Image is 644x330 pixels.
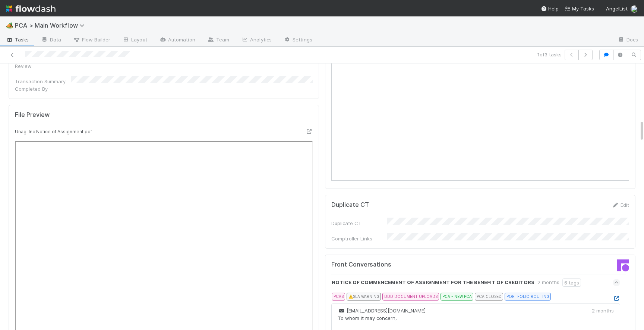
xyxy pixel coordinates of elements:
[347,293,381,300] div: ⚠️ SLA WARNING
[592,307,614,314] div: 2 months
[15,22,88,29] span: PCA > Main Workflow
[6,36,29,43] span: Tasks
[565,6,594,12] span: My Tasks
[331,261,475,268] h5: Front Conversations
[382,293,439,300] div: DDD DOCUMENT UPLOADS
[331,201,369,209] h5: Duplicate CT
[505,293,551,300] div: PORTFOLIO ROUTING
[332,293,345,300] div: PCAS
[15,129,92,134] small: Unagi Inc Notice of Assignment.pdf
[332,278,534,287] strong: NOTICE OF COMMENCEMENT OF ASSIGNMENT FOR THE BENEFIT OF CREDITORS
[67,34,116,46] a: Flow Builder
[617,259,629,271] img: front-logo-b4b721b83371efbadf0a.svg
[6,2,56,15] img: logo-inverted-e16ddd16eac7371096b0.svg
[562,278,581,287] div: 6 tags
[606,6,628,12] span: AngelList
[441,293,473,300] div: PCA - NEW PCA
[475,293,503,300] div: PCA CLOSED
[612,202,629,208] a: Edit
[331,220,387,227] div: Duplicate CT
[235,34,278,46] a: Analytics
[338,308,426,314] span: [EMAIL_ADDRESS][DOMAIN_NAME]
[201,34,235,46] a: Team
[331,235,387,242] div: Comptroller Links
[537,278,559,287] div: 2 months
[15,111,50,119] h5: File Preview
[278,34,318,46] a: Settings
[541,5,559,12] div: Help
[612,34,644,46] a: Docs
[73,36,110,43] span: Flow Builder
[35,34,67,46] a: Data
[631,5,638,13] img: avatar_ba0ef937-97b0-4cb1-a734-c46f876909ef.png
[116,34,153,46] a: Layout
[153,34,201,46] a: Automation
[565,5,594,12] a: My Tasks
[537,51,562,58] span: 1 of 3 tasks
[15,78,71,93] div: Transaction Summary Completed By
[6,22,13,28] span: 🏕️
